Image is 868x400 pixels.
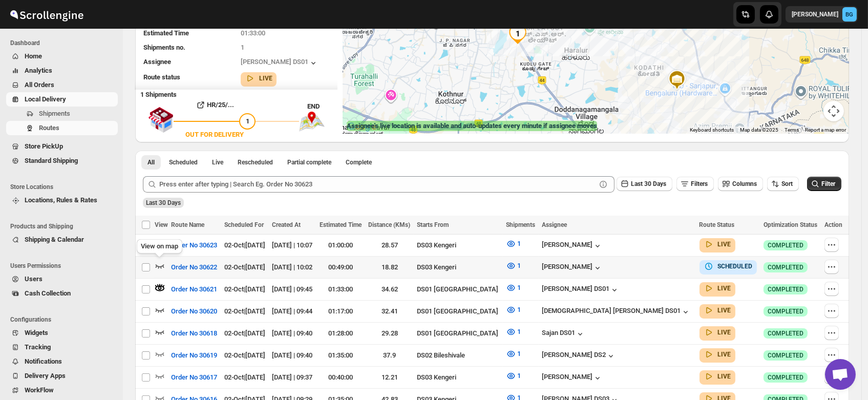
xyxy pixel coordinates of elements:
span: 1 [517,350,521,357]
button: Delivery Apps [6,369,118,383]
button: Home [6,49,118,64]
span: COMPLETED [768,307,803,315]
a: Terms (opens in new tab) [785,127,799,133]
div: [DATE] | 09:45 [272,284,313,294]
button: Filters [676,177,714,191]
div: DS03 Kengeri [417,262,500,272]
span: Partial complete [287,158,331,166]
label: Assignee's live location is available and auto-updates every minute if assignee moves [347,121,597,131]
div: DS01 [GEOGRAPHIC_DATA] [417,306,500,317]
span: Delivery Apps [25,372,66,380]
span: COMPLETED [768,285,803,293]
a: Open this area in Google Maps (opens a new window) [345,120,379,134]
button: Filter [807,177,841,191]
span: Filter [821,180,835,187]
div: 01:00:00 [320,240,362,250]
span: Optimization Status [764,221,817,228]
span: Order No 30617 [171,372,217,383]
div: DS01 [GEOGRAPHIC_DATA] [417,328,500,339]
span: Rescheduled [238,158,273,166]
div: 29.28 [368,328,411,339]
button: [PERSON_NAME] [542,263,603,273]
button: Cash Collection [6,286,118,301]
span: COMPLETED [768,373,803,382]
span: Home [25,52,42,60]
button: Analytics [6,64,118,78]
div: 18.82 [368,262,411,272]
button: Order No 30620 [165,303,223,320]
button: Order No 30617 [165,369,223,386]
button: 1 [500,324,527,340]
b: LIVE [718,351,731,358]
button: Order No 30618 [165,325,223,342]
button: LIVE [704,305,731,315]
button: Widgets [6,326,118,340]
b: LIVE [718,329,731,336]
span: Last 30 Days [146,199,181,206]
div: DS03 Kengeri [417,372,500,383]
span: Assignee [542,221,567,228]
button: 1 [500,236,527,252]
span: Users Permissions [10,262,118,270]
button: [PERSON_NAME] [542,241,603,251]
span: Order No 30620 [171,306,217,317]
div: 00:40:00 [320,372,362,383]
span: Distance (KMs) [368,221,410,228]
b: LIVE [718,373,731,380]
div: 01:35:00 [320,350,362,361]
span: WorkFlow [25,386,54,394]
div: [DATE] | 09:40 [272,350,313,361]
span: Order No 30623 [171,240,217,250]
b: HR/25/... [207,101,234,109]
p: [PERSON_NAME] [792,10,838,18]
a: Report a map error [805,127,846,133]
span: Filters [691,180,708,187]
button: Last 30 Days [617,177,672,191]
span: All [147,158,155,166]
button: Shipments [6,107,118,121]
b: LIVE [718,307,731,314]
button: 1 [500,280,527,296]
div: 32.41 [368,306,411,317]
span: Scheduled For [224,221,264,228]
span: Order No 30622 [171,262,217,272]
button: Sort [767,177,799,191]
button: [PERSON_NAME] [542,373,603,383]
span: Last 30 Days [631,180,666,187]
div: [DATE] | 09:40 [272,328,313,339]
div: 01:28:00 [320,328,362,339]
span: Shipments [39,110,70,117]
span: Columns [732,180,757,187]
button: SCHEDULED [704,261,753,271]
span: Action [824,221,842,228]
button: HR/25/... [174,97,256,113]
span: Order No 30618 [171,328,217,339]
span: Sort [781,180,793,187]
span: Starts From [417,221,449,228]
button: Order No 30621 [165,281,223,298]
span: Map data ©2025 [740,127,778,133]
span: All Orders [25,81,54,89]
span: Widgets [25,329,48,336]
button: Locations, Rules & Rates [6,193,118,207]
button: Sajan DS01 [542,329,585,339]
div: [DATE] | 10:07 [272,240,313,250]
img: ScrollEngine [8,2,85,27]
button: Order No 30619 [165,347,223,364]
div: OUT FOR DELIVERY [185,130,244,140]
button: WorkFlow [6,383,118,397]
button: [PERSON_NAME] DS01 [542,285,620,295]
span: Shipping & Calendar [25,236,84,243]
button: LIVE [704,327,731,338]
span: Tracking [25,343,51,351]
div: 12.21 [368,372,411,383]
span: Assignee [143,58,171,66]
div: 28.57 [368,240,411,250]
div: [DATE] | 09:44 [272,306,313,317]
span: 1 [246,117,249,125]
div: [DEMOGRAPHIC_DATA] [PERSON_NAME] DS01 [542,307,691,317]
span: Routes [39,124,59,132]
button: Map camera controls [823,101,844,121]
